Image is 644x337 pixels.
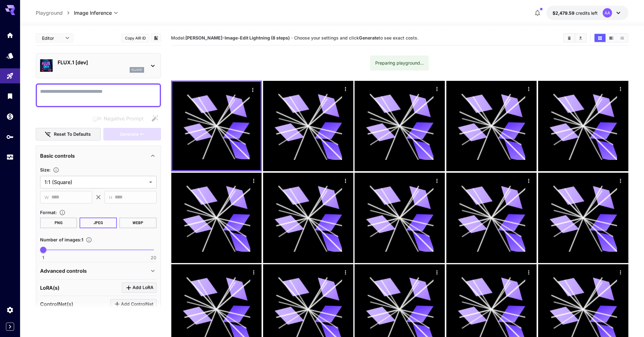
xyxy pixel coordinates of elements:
[603,8,612,18] div: AA
[249,176,258,185] div: Actions
[40,263,157,278] div: Advanced controls
[340,176,350,185] div: Actions
[40,218,77,228] button: PNG
[248,85,257,94] div: Actions
[432,176,442,185] div: Actions
[294,35,418,40] span: Choose your settings and click to see exact costs.
[121,300,153,308] span: Add ControlNet
[185,35,290,40] b: [PERSON_NAME]-Image-Edit Lightning (8 steps)
[553,10,576,16] span: $2,479.59
[249,267,258,277] div: Actions
[42,255,44,261] span: 1
[546,6,628,20] button: $2,479.59192AA
[615,84,625,93] div: Actions
[57,209,68,216] button: Choose the file format for the output image.
[171,35,290,40] span: Model:
[74,9,112,17] span: Image Inference
[6,92,14,100] div: Library
[40,148,157,163] div: Basic controls
[109,194,112,201] span: H
[119,218,157,228] button: WEBP
[58,59,144,66] p: FLUX.1 [dev]
[40,56,157,75] div: FLUX.1 [dev]flux1d
[615,176,625,185] div: Actions
[524,267,533,277] div: Actions
[110,299,157,309] button: Click to add ControlNet
[564,34,575,42] button: Clear All
[563,33,587,43] div: Clear AllDownload All
[6,133,14,141] div: API Keys
[553,10,598,16] div: $2,479.59192
[524,84,533,93] div: Actions
[40,237,83,242] span: Number of images : 1
[615,267,625,277] div: Actions
[91,114,148,122] span: Negative prompts are not compatible with the selected model.
[44,178,147,186] span: 1:1 (Square)
[40,300,73,308] p: ControlNet(s)
[575,34,586,42] button: Download All
[6,113,14,120] div: Wallet
[359,35,379,40] b: Generate
[524,176,533,185] div: Actions
[36,128,101,141] button: Reset to defaults
[432,267,442,277] div: Actions
[50,167,62,173] button: Adjust the dimensions of the generated image by specifying its width and height in pixels, or sel...
[42,35,61,41] span: Editor
[83,237,95,243] button: Specify how many images to generate in a single request. Each image generation will be charged se...
[40,167,50,172] span: Size :
[6,306,14,314] div: Settings
[151,255,156,261] span: 20
[375,57,424,69] div: Preparing playground...
[340,267,350,277] div: Actions
[291,34,293,42] p: ·
[432,84,442,93] div: Actions
[36,9,74,17] nav: breadcrumb
[6,323,14,331] button: Expand sidebar
[40,210,57,215] span: Format :
[104,115,143,122] span: Negative Prompt
[44,194,49,201] span: W
[576,10,598,16] span: credits left
[153,34,159,42] button: Add to library
[40,284,60,292] p: LoRA(s)
[6,153,14,161] div: Usage
[122,282,157,293] button: Click to add LoRA
[340,84,350,93] div: Actions
[36,9,63,17] a: Playground
[121,34,149,43] button: Copy AIR ID
[594,33,628,43] div: Show media in grid viewShow media in video viewShow media in list view
[617,34,628,42] button: Show media in list view
[40,267,87,275] p: Advanced controls
[132,68,142,72] p: flux1d
[6,52,14,60] div: Models
[6,31,14,39] div: Home
[595,34,605,42] button: Show media in grid view
[606,34,617,42] button: Show media in video view
[40,152,75,160] p: Basic controls
[132,284,153,292] span: Add LoRA
[6,72,14,80] div: Playground
[80,218,117,228] button: JPEG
